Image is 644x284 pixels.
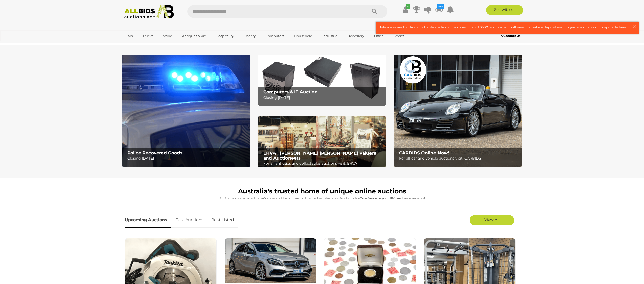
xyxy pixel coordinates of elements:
[362,5,387,18] button: Search
[122,55,250,167] a: Police Recovered Goods Police Recovered Goods Closing [DATE]
[470,215,514,225] a: View All
[501,33,522,39] a: Contact Us
[486,5,523,15] a: Sell with us
[263,151,376,161] b: EHVA | [PERSON_NAME] [PERSON_NAME] Valuers and Auctioneers
[122,32,136,40] a: Cars
[345,32,367,40] a: Jewellery
[390,32,407,40] a: Sports
[319,32,342,40] a: Industrial
[394,55,522,167] img: CARBIDS Online Now!
[125,188,519,195] h1: Australia's trusted home of unique online auctions
[139,32,157,40] a: Trucks
[122,55,250,167] img: Police Recovered Goods
[212,32,237,40] a: Hospitality
[263,160,383,167] p: For all antiques and collectables auctions visit: EHVA
[484,217,499,222] span: View All
[258,55,386,106] img: Computers & IT Auction
[240,32,259,40] a: Charity
[632,22,636,31] span: ×
[208,213,238,228] a: Just Listed
[391,196,400,200] strong: Wine
[258,116,386,168] img: EHVA | Evans Hastings Valuers and Auctioneers
[263,94,383,101] p: Closing [DATE]
[368,196,384,200] strong: Jewellery
[406,4,410,9] i: ✔
[125,195,519,201] p: All Auctions are listed for 4-7 days and bids close on their scheduled day. Auctions for , and cl...
[262,32,287,40] a: Computers
[121,5,177,19] img: Allbids.com.au
[125,213,171,228] a: Upcoming Auctions
[371,32,387,40] a: Office
[501,34,520,38] b: Contact Us
[291,32,316,40] a: Household
[399,155,519,162] p: For all car and vehicle auctions visit: CARBIDS!
[127,155,247,162] p: Closing [DATE]
[402,5,409,14] a: ✔
[122,40,165,49] a: [GEOGRAPHIC_DATA]
[179,32,209,40] a: Antiques & Art
[394,55,522,167] a: CARBIDS Online Now! CARBIDS Online Now! For all car and vehicle auctions visit: CARBIDS!
[127,150,182,155] b: Police Recovered Goods
[172,213,207,228] a: Past Auctions
[263,89,318,94] b: Computers & IT Auction
[258,55,386,106] a: Computers & IT Auction Computers & IT Auction Closing [DATE]
[399,150,449,155] b: CARBIDS Online Now!
[359,196,367,200] strong: Cars
[258,116,386,168] a: EHVA | Evans Hastings Valuers and Auctioneers EHVA | [PERSON_NAME] [PERSON_NAME] Valuers and Auct...
[160,32,175,40] a: Wine
[437,4,444,9] i: 585
[435,5,443,14] a: 585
